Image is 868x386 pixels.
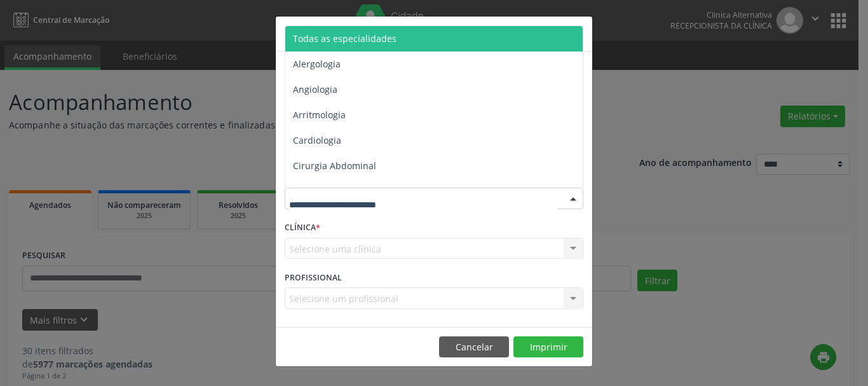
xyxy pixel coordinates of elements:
label: PROFISSIONAL [285,268,342,287]
span: Cirurgia Abdominal [293,160,376,172]
label: CLÍNICA [285,218,320,238]
button: Cancelar [439,336,509,358]
button: Close [567,17,592,48]
span: Arritmologia [293,109,346,121]
span: Cardiologia [293,134,341,146]
span: Cirurgia Bariatrica [293,185,371,197]
button: Imprimir [513,336,583,358]
span: Todas as especialidades [293,32,397,45]
h5: Relatório de agendamentos [285,25,430,42]
span: Angiologia [293,83,337,95]
span: Alergologia [293,58,341,70]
